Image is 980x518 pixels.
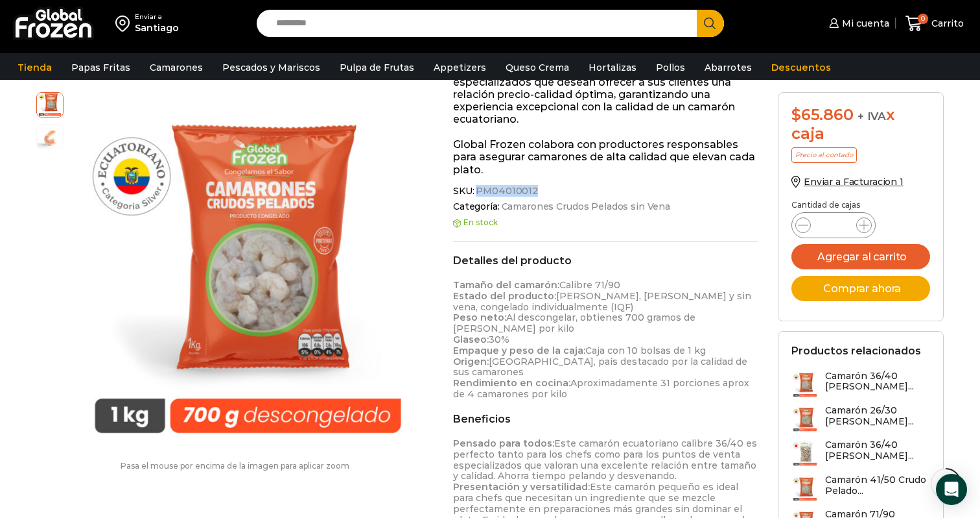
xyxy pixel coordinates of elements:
[135,21,179,34] div: Santiago
[928,17,964,30] span: Carrito
[135,12,179,21] div: Enviar a
[453,63,758,125] p: También es una excelente opción para puntos de venta especializados que desean ofrecer a sus clie...
[826,10,889,36] a: Mi cuenta
[649,55,692,80] a: Pollos
[453,438,554,449] strong: Pensado para todos:
[427,55,493,80] a: Appetizers
[333,55,421,80] a: Pulpa de Frutas
[791,405,930,433] a: Camarón 26/30 [PERSON_NAME]...
[825,475,930,497] h3: Camarón 41/50 Crudo Pelado...
[857,110,886,123] span: + IVA
[902,8,967,39] a: 0 Carrito
[453,413,758,425] h2: Beneficios
[11,55,58,80] a: Tienda
[804,176,904,188] span: Enviar a Facturacion 1
[821,216,846,234] input: Product quantity
[791,244,930,269] button: Agregar al carrito
[474,186,538,197] span: PM04010012
[37,125,63,151] span: camaron-sin-cascara
[143,55,209,80] a: Camarones
[453,201,758,212] span: Categoría:
[582,55,643,80] a: Hortalizas
[825,439,930,462] h3: Camarón 36/40 [PERSON_NAME]...
[453,280,758,400] p: Calibre 71/90 [PERSON_NAME], [PERSON_NAME] y sin vena, congelado individualmente (IQF) Al descong...
[453,377,570,389] strong: Rendimiento en cocina:
[698,55,758,80] a: Abarrotes
[453,481,590,493] strong: Presentación y versatilidad:
[65,55,137,80] a: Papas Fritas
[453,279,559,291] strong: Tamaño del camarón:
[791,176,904,188] a: Enviar a Facturacion 1
[453,254,758,267] h2: Detalles del producto
[918,14,928,24] span: 0
[453,356,489,367] strong: Origen:
[791,439,930,467] a: Camarón 36/40 [PERSON_NAME]...
[791,201,930,210] p: Cantidad de cajas
[697,10,724,37] button: Search button
[216,55,327,80] a: Pescados y Mariscos
[791,276,930,301] button: Comprar ahora
[453,138,758,176] p: Global Frozen colabora con productores responsables para asegurar camarones de alta calidad que e...
[453,334,489,345] strong: Glaseo:
[791,475,930,502] a: Camarón 41/50 Crudo Pelado...
[825,371,930,393] h3: Camarón 36/40 [PERSON_NAME]...
[791,147,857,163] p: Precio al contado
[36,462,434,471] p: Pasa el mouse por encima de la imagen para aplicar zoom
[453,186,758,197] span: SKU:
[499,55,576,80] a: Queso Crema
[825,405,930,427] h3: Camarón 26/30 [PERSON_NAME]...
[453,345,585,356] strong: Empaque y peso de la caja:
[500,201,670,212] a: Camarones Crudos Pelados sin Vena
[765,55,837,80] a: Descuentos
[791,371,930,399] a: Camarón 36/40 [PERSON_NAME]...
[936,474,967,505] div: Open Intercom Messenger
[453,218,758,227] p: En stock
[115,12,135,34] img: address-field-icon.svg
[791,345,921,357] h2: Productos relacionados
[791,106,930,143] div: x caja
[791,105,801,124] span: $
[37,91,63,117] span: PM04010012
[453,290,556,302] strong: Estado del producto:
[791,105,853,124] bdi: 65.860
[839,17,889,30] span: Mi cuenta
[453,312,506,323] strong: Peso neto:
